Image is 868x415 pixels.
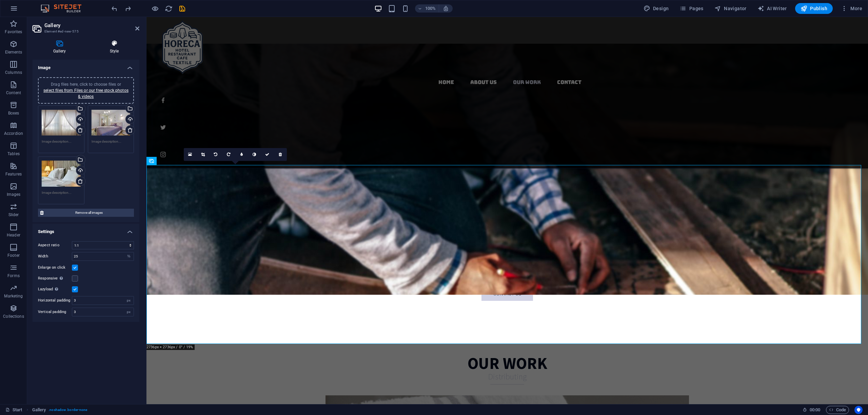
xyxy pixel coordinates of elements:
[677,3,706,14] button: Pages
[164,4,173,13] button: reload
[644,5,669,12] span: Design
[178,5,186,13] i: Save (Ctrl+S)
[48,406,87,414] span: . noshadow .border-none
[38,254,72,258] label: Width
[38,264,72,272] label: Enlarge on click
[111,5,118,13] i: Undo: Change gallery images (Ctrl+Z)
[38,298,72,302] label: Horizontal padding
[4,131,23,136] p: Accordion
[178,4,186,13] button: save
[712,3,749,14] button: Navigator
[757,5,787,12] span: AI Writer
[165,5,173,13] i: Reload page
[38,274,72,283] label: Responsive
[415,4,439,13] button: 100%
[42,160,81,187] div: pexels-enginakyurt-2736388-9m746zYK-ExS30A6FQek4A.jpg
[810,406,820,414] span: 00 00
[38,285,72,293] label: Lazyload
[184,148,197,161] a: Select files from the file manager, stock photos, or upload file(s)
[33,224,139,236] h4: Settings
[261,148,274,161] a: Confirm ( Ctrl ⏎ )
[210,148,222,161] a: Rotate left 90°
[838,3,865,14] button: More
[8,110,19,116] p: Boxes
[841,5,862,12] span: More
[32,406,46,414] span: Click to select. Double-click to edit
[248,148,261,161] a: Greyscale
[826,406,849,414] button: Code
[124,296,134,305] div: px
[803,406,821,414] h6: Session time
[38,209,134,217] button: Remove all images
[7,273,20,278] p: Forms
[92,109,131,136] div: pexels-fotoaibe-1743231-UgmNrQMWRIRrBzEDWWBQNA.jpg
[43,82,129,99] span: Drag files here, click to choose files or
[38,241,72,249] label: Aspect ratio
[5,29,22,35] p: Favorites
[5,70,22,75] p: Columns
[124,5,132,13] i: Redo: Change gallery images (Ctrl+Y, ⌘+Y)
[235,148,248,161] a: Blur
[197,148,210,161] a: Crop mode
[7,253,20,258] p: Footer
[124,4,132,13] button: redo
[44,28,126,35] h3: Element #ed-new-575
[3,314,24,319] p: Collections
[7,232,20,238] p: Header
[151,4,159,13] button: Click here to leave preview mode and continue editing
[755,3,790,14] button: AI Writer
[5,406,22,414] a: Click to cancel selection. Double-click to open Pages
[32,406,87,414] nav: breadcrumb
[801,5,827,12] span: Publish
[43,88,129,99] a: select files from Files or our free stock photos & videos
[714,5,747,12] span: Navigator
[814,407,815,412] span: :
[641,3,672,14] div: Design (Ctrl+Alt+Y)
[42,109,81,136] div: pexels-pixabay-462197-xjcB2R5cx_cpnRkT_Q1cjg.jpg
[7,151,20,157] p: Tables
[46,209,132,217] span: Remove all images
[89,40,139,54] h4: Style
[4,293,23,299] p: Marketing
[5,171,22,177] p: Features
[854,406,863,414] button: Usercentrics
[39,4,90,13] img: Editor Logo
[679,5,703,12] span: Pages
[124,308,134,316] div: px
[110,4,118,13] button: undo
[641,3,672,14] button: Design
[38,310,72,314] label: Vertical padding
[7,192,21,197] p: Images
[274,148,287,161] a: Delete image
[33,40,89,54] h4: Gallery
[5,49,22,55] p: Elements
[33,60,139,72] h4: Image
[44,22,139,28] h2: Gallery
[222,148,235,161] a: Rotate right 90°
[8,212,19,217] p: Slider
[829,406,846,414] span: Code
[425,4,436,13] h6: 100%
[795,3,833,14] button: Publish
[6,90,21,96] p: Content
